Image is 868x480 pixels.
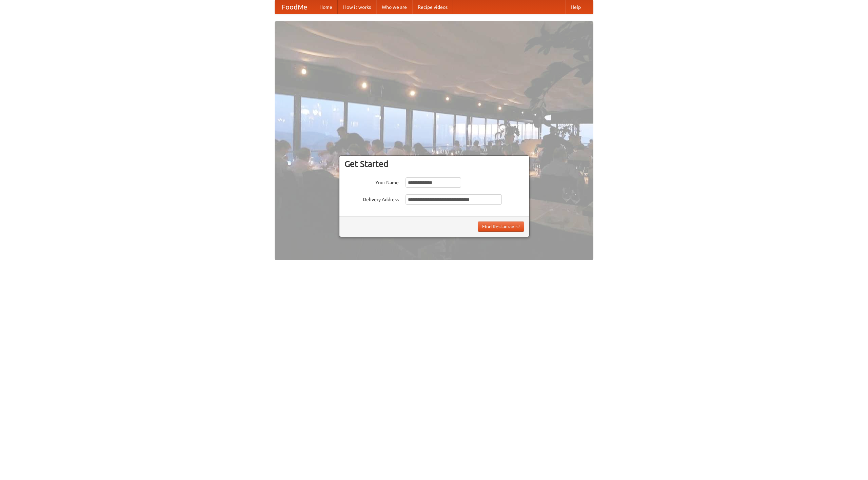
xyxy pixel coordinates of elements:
a: Who we are [376,0,412,14]
label: Your Name [344,177,399,186]
a: Help [565,0,586,14]
a: Recipe videos [412,0,453,14]
a: FoodMe [275,0,314,14]
h3: Get Started [344,159,524,169]
a: How it works [338,0,376,14]
a: Home [314,0,338,14]
label: Delivery Address [344,194,399,203]
button: Find Restaurants! [478,222,524,232]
